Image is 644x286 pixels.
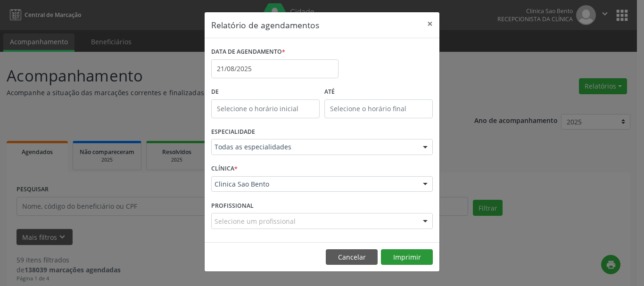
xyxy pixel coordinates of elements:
[211,198,254,213] label: PROFISSIONAL
[421,12,439,35] button: Close
[211,85,320,99] label: De
[211,99,320,118] input: Selecione o horário inicial
[215,142,413,152] span: Todas as especialidades
[211,162,238,176] label: CLÍNICA
[211,19,319,31] h5: Relatório de agendamentos
[215,180,413,189] span: Clinica Sao Bento
[211,45,285,59] label: DATA DE AGENDAMENTO
[324,99,433,118] input: Selecione o horário final
[211,59,339,78] input: Selecione uma data ou intervalo
[381,249,433,265] button: Imprimir
[324,85,433,99] label: ATÉ
[211,125,255,139] label: ESPECIALIDADE
[215,216,296,226] span: Selecione um profissional
[326,249,378,265] button: Cancelar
